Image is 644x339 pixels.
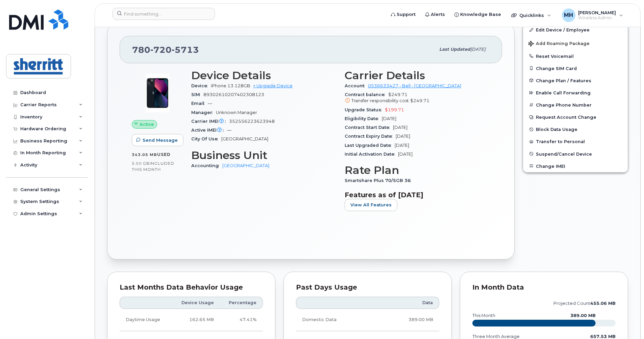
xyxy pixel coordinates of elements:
span: 343.05 MB [132,152,157,157]
span: Eligibility Date [345,116,382,121]
span: Email [191,101,208,106]
span: Last Upgraded Date [345,143,395,148]
button: Request Account Change [523,111,628,123]
span: Send Message [143,137,178,143]
button: Transfer to Personal [523,135,628,148]
span: — [208,101,212,106]
span: 720 [150,45,172,55]
h3: Business Unit [191,149,337,161]
span: [DATE] [470,47,486,52]
div: Last Months Data Behavior Usage [120,284,263,291]
td: Domestic Data [296,309,375,331]
span: Support [397,11,416,18]
span: [DATE] [393,125,407,130]
span: [GEOGRAPHIC_DATA] [221,136,268,141]
img: image20231002-3703462-1ig824h.jpeg [137,73,178,113]
span: Wireless Admin [578,15,616,21]
button: Send Message [132,134,183,146]
span: iPhone 13 128GB [211,83,250,88]
span: 352556223623948 [229,119,275,124]
div: Past Days Usage [296,284,439,291]
span: Accounting [191,163,222,168]
span: $249.71 [345,92,490,104]
button: Change IMEI [523,160,628,172]
div: In Month Data [472,284,616,291]
a: [GEOGRAPHIC_DATA] [222,163,269,168]
a: + Upgrade Device [253,83,293,88]
span: 780 [132,45,199,55]
span: Quicklinks [519,13,544,18]
text: this month [472,313,495,318]
a: 0536633427 - Bell - [GEOGRAPHIC_DATA] [368,83,461,88]
span: [DATE] [382,116,396,121]
text: projected count [553,301,616,306]
span: Suspend/Cancel Device [536,151,592,156]
th: Data [375,297,439,309]
button: View All Features [345,199,397,211]
h3: Device Details [191,69,337,82]
input: Find something... [113,8,215,20]
span: 5.00 GB [132,161,150,166]
a: Knowledge Base [450,8,506,21]
a: Support [386,8,420,21]
span: Carrier IMEI [191,119,229,124]
tspan: 455.06 MB [590,301,616,306]
span: included this month [132,161,174,172]
button: Change Phone Number [523,99,628,111]
span: $199.71 [385,107,404,112]
button: Suspend/Cancel Device [523,148,628,160]
button: Change Plan / Features [523,74,628,87]
td: 162.65 MB [172,309,220,331]
span: Alerts [431,11,445,18]
span: used [157,152,171,157]
span: Active [140,121,154,128]
span: MH [564,11,573,19]
span: City Of Use [191,136,221,141]
span: [DATE] [398,152,413,157]
span: Upgrade Status [345,107,385,112]
h3: Carrier Details [345,69,490,82]
span: Contract Start Date [345,125,393,130]
button: Enable Call Forwarding [523,87,628,99]
span: Contract balance [345,92,388,97]
span: Manager [191,110,216,115]
span: Device [191,83,211,88]
button: Change SIM Card [523,62,628,74]
span: View All Features [350,202,392,208]
span: Knowledge Base [460,11,501,18]
span: Change Plan / Features [536,78,591,83]
span: — [227,128,231,133]
span: 5713 [172,45,199,55]
span: $249.71 [410,98,429,103]
button: Block Data Usage [523,123,628,135]
span: Initial Activation Date [345,152,398,157]
span: Transfer responsibility cost [351,98,409,103]
span: Enable Call Forwarding [536,90,591,95]
div: Quicklinks [506,8,556,22]
a: Edit Device / Employee [523,24,628,36]
span: Account [345,83,368,88]
span: 89302610207402308123 [203,92,264,97]
span: Active IMEI [191,128,227,133]
span: SIM [191,92,203,97]
span: Smartshare Plus 70/5GB 36 [345,178,414,183]
td: 47.41% [220,309,263,331]
span: Add Roaming Package [528,41,590,47]
td: 389.00 MB [375,309,439,331]
text: 657.53 MB [590,334,616,339]
span: Last updated [439,47,470,52]
h3: Rate Plan [345,164,490,176]
button: Add Roaming Package [523,36,628,50]
span: [PERSON_NAME] [578,10,616,15]
th: Percentage [220,297,263,309]
text: 389.00 MB [570,313,596,318]
td: Daytime Usage [120,309,172,331]
span: [DATE] [395,143,409,148]
span: Unknown Manager [216,110,257,115]
th: Device Usage [172,297,220,309]
h3: Features as of [DATE] [345,191,490,199]
button: Reset Voicemail [523,50,628,62]
span: Contract Expiry Date [345,134,396,139]
a: Alerts [420,8,450,21]
span: [DATE] [396,134,410,139]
